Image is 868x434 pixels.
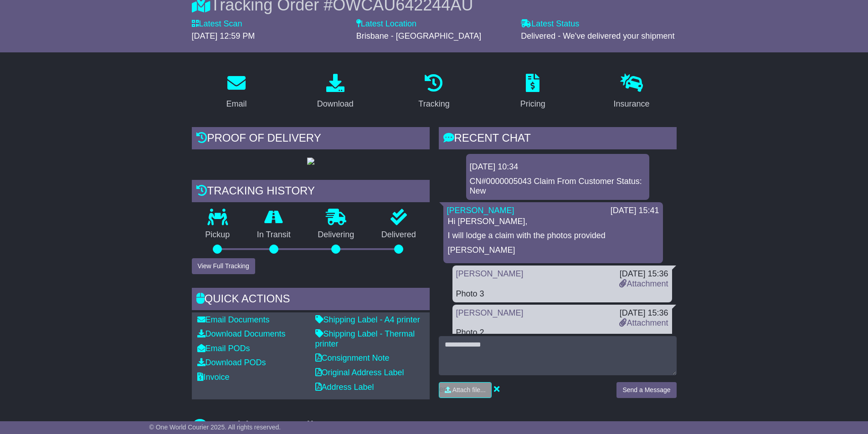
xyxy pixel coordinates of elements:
[226,98,247,110] div: Email
[149,424,281,431] span: © One World Courier 2025. All rights reserved.
[315,368,404,377] a: Original Address Label
[315,315,420,324] a: Shipping Label - A4 printer
[311,71,360,113] a: Download
[197,329,286,338] a: Download Documents
[220,71,252,113] a: Email
[619,279,668,288] a: Attachment
[192,19,242,29] label: Latest Scan
[619,318,668,327] a: Attachment
[192,288,430,312] div: Quick Actions
[418,98,449,110] div: Tracking
[439,127,677,152] div: RECENT CHAT
[356,31,481,41] span: Brisbane - [GEOGRAPHIC_DATA]
[456,308,524,317] a: [PERSON_NAME]
[456,328,668,338] div: Photo 2
[192,127,430,152] div: Proof of Delivery
[619,308,668,318] div: [DATE] 15:36
[456,289,668,299] div: Photo 3
[614,98,650,110] div: Insurance
[192,31,255,41] span: [DATE] 12:59 PM
[197,373,230,382] a: Invoice
[243,230,304,240] p: In Transit
[197,315,270,324] a: Email Documents
[447,206,514,215] a: [PERSON_NAME]
[356,19,416,29] label: Latest Location
[448,217,658,227] p: Hi [PERSON_NAME],
[304,230,368,240] p: Delivering
[470,162,646,172] div: [DATE] 10:34
[608,71,656,113] a: Insurance
[192,258,255,274] button: View Full Tracking
[315,353,390,363] a: Consignment Note
[368,230,430,240] p: Delivered
[520,98,545,110] div: Pricing
[619,269,668,279] div: [DATE] 15:36
[521,19,579,29] label: Latest Status
[470,177,646,196] div: CN#0000005043 Claim From Customer Status: New
[456,269,524,278] a: [PERSON_NAME]
[192,230,244,240] p: Pickup
[307,158,314,165] img: GetPodImage
[611,206,659,216] div: [DATE] 15:41
[412,71,455,113] a: Tracking
[521,31,674,41] span: Delivered - We've delivered your shipment
[616,382,676,398] button: Send a Message
[315,329,415,348] a: Shipping Label - Thermal printer
[317,98,354,110] div: Download
[197,358,266,367] a: Download PODs
[197,344,250,353] a: Email PODs
[192,180,430,204] div: Tracking history
[315,383,374,392] a: Address Label
[448,231,658,241] p: I will lodge a claim with the photos provided
[514,71,551,113] a: Pricing
[448,245,658,255] p: [PERSON_NAME]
